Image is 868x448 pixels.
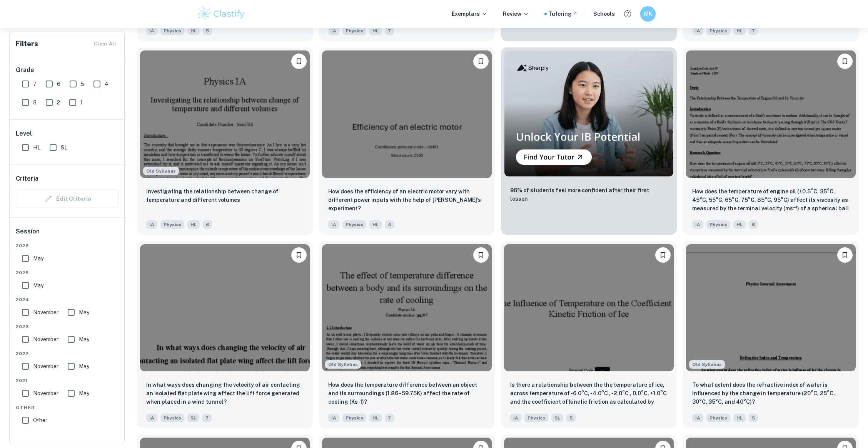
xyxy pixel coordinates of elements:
[452,10,487,18] p: Exemplars
[187,27,200,35] span: HL
[692,381,850,406] p: To what extent does the refractive index of water is influenced by the change in temperature (20°...
[655,247,671,263] button: Bookmark
[33,362,58,371] span: November
[692,220,703,229] span: IA
[692,414,703,422] span: IA
[80,98,83,107] span: 1
[33,98,37,107] span: 3
[33,308,58,317] span: November
[319,47,495,235] a: BookmarkHow does the efficiency of an electric motor vary with different power inputs with the he...
[16,65,119,75] h6: Grade
[504,244,674,372] img: Physics IA example thumbnail: Is there a relationship between the the
[146,381,304,406] p: In what ways does changing the velocity of air contacting an isolated flat plate wing affect the ...
[510,414,521,422] span: IA
[473,54,489,69] button: Bookmark
[686,50,856,178] img: Physics IA example thumbnail: How does the temperature of engine oil (
[733,27,746,35] span: HL
[706,414,730,422] span: Physics
[33,335,58,344] span: November
[683,47,859,235] a: BookmarkHow does the temperature of engine oil (±0.5°C, 35°C, 45°C, 55°C, 65°C, 75°C, 85°C, 95°C)...
[510,186,668,203] p: 96% of students feel more confident after their first lesson
[342,27,366,35] span: Physics
[160,414,184,422] span: Physics
[140,244,310,372] img: Physics IA example thumbnail: In what ways does changing the velocity
[197,6,246,22] img: Clastify logo
[146,220,157,229] span: IA
[322,50,492,178] img: Physics IA example thumbnail: How does the efficiency of an electric m
[593,10,615,18] a: Schools
[566,414,576,422] span: 5
[202,414,212,422] span: 7
[510,381,668,407] p: Is there a relationship between the the temperature of ice, across temperature of -6.0°C, -4.0°C ...
[504,50,674,177] img: Thumbnail
[57,80,60,88] span: 6
[16,39,38,49] h6: Filters
[385,220,394,229] span: 4
[137,47,313,235] a: Starting from the May 2025 session, the Physics IA requirements have changed. It's OK to refer to...
[143,167,179,175] div: Starting from the May 2025 session, the Physics IA requirements have changed. It's OK to refer to...
[749,27,758,35] span: 7
[16,190,119,208] div: Criteria filters are unavailable when searching by topic
[686,244,856,372] img: Physics IA example thumbnail: To what extent does the refractive index
[105,80,108,88] span: 4
[369,414,382,422] span: HL
[187,414,199,422] span: SL
[342,414,366,422] span: Physics
[81,80,84,88] span: 5
[79,362,89,371] span: May
[57,98,60,107] span: 2
[640,6,656,22] button: MK
[79,308,89,317] span: May
[61,143,67,152] span: SL
[160,27,184,35] span: Physics
[143,167,179,175] span: Old Syllabus
[501,241,677,429] a: BookmarkIs there a relationship between the the temperature of ice, across temperature of -6.0°C,...
[328,220,339,229] span: IA
[385,414,394,422] span: 7
[837,54,853,69] button: Bookmark
[369,220,382,229] span: HL
[503,10,529,18] p: Review
[644,10,653,18] h6: MK
[325,360,361,369] span: Old Syllabus
[203,27,212,35] span: 5
[33,416,47,425] span: Other
[328,187,486,213] p: How does the efficiency of an electric motor vary with different power inputs with the help of jo...
[33,80,37,88] span: 7
[548,10,578,18] a: Tutoring
[706,27,730,35] span: Physics
[473,247,489,263] button: Bookmark
[689,360,725,369] div: Starting from the May 2025 session, the Physics IA requirements have changed. It's OK to refer to...
[203,220,212,229] span: 6
[328,414,339,422] span: IA
[689,360,725,369] span: Old Syllabus
[291,247,307,263] button: Bookmark
[322,244,492,372] img: Physics IA example thumbnail: How does the temperature difference bet
[79,389,89,398] span: May
[16,377,119,384] span: 2021
[16,350,119,357] span: 2022
[16,323,119,330] span: 2023
[342,220,366,229] span: Physics
[33,143,40,152] span: HL
[319,241,495,429] a: Starting from the May 2025 session, the Physics IA requirements have changed. It's OK to refer to...
[328,381,486,406] p: How does the temperature difference between an object and its surroundings (1.86 - 59.75K) affect...
[16,404,119,411] span: Other
[137,241,313,429] a: BookmarkIn what ways does changing the velocity of air contacting an isolated flat plate wing aff...
[291,54,307,69] button: Bookmark
[187,220,200,229] span: HL
[16,227,119,242] h6: Session
[16,129,119,138] h6: Level
[33,254,43,263] span: May
[146,414,157,422] span: IA
[749,220,758,229] span: 6
[33,281,43,290] span: May
[683,241,859,429] a: Starting from the May 2025 session, the Physics IA requirements have changed. It's OK to refer to...
[706,220,730,229] span: Physics
[16,269,119,276] span: 2025
[749,414,758,422] span: 5
[160,220,184,229] span: Physics
[16,174,38,183] h6: Criteria
[621,7,634,20] button: Help and Feedback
